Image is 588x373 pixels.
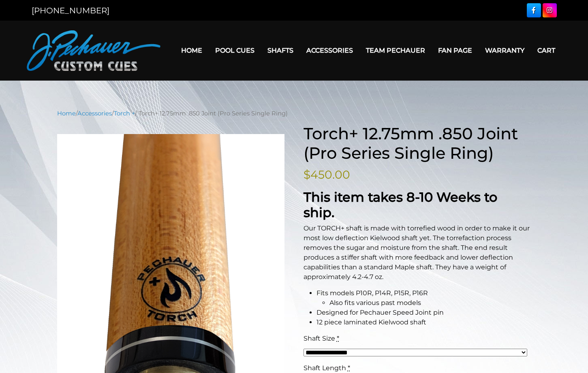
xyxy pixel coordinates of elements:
h1: Torch+ 12.75mm .850 Joint (Pro Series Single Ring) [304,124,531,163]
abbr: required [337,335,339,342]
li: Also fits various past models [329,298,531,308]
a: [PHONE_NUMBER] [32,6,109,15]
span: Shaft Length [304,364,346,372]
abbr: required [348,364,350,372]
li: Designed for Pechauer Speed Joint pin [316,308,531,318]
a: Torch + [114,110,135,117]
bdi: 450.00 [304,168,350,181]
a: Cart [531,40,562,61]
a: Home [57,110,76,117]
a: Home [175,40,209,61]
nav: Breadcrumb [57,109,531,118]
a: Accessories [77,110,112,117]
a: Warranty [479,40,531,61]
p: Our TORCH+ shaft is made with torrefied wood in order to make it our most low deflection Kielwood... [304,224,531,282]
a: Fan Page [432,40,479,61]
span: Shaft Size [304,335,335,342]
img: Pechauer Custom Cues [27,30,160,71]
li: Fits models P10R, P14R, P15R, P16R [316,288,531,308]
a: Team Pechauer [359,40,432,61]
span: $ [304,168,310,181]
a: Shafts [261,40,300,61]
a: Accessories [300,40,359,61]
li: 12 piece laminated Kielwood shaft [316,318,531,327]
strong: This item takes 8-10 Weeks to ship. [304,189,497,220]
a: Pool Cues [209,40,261,61]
